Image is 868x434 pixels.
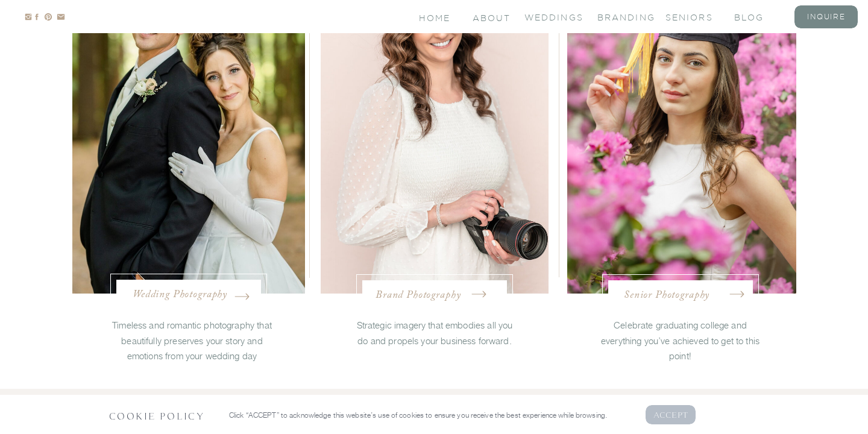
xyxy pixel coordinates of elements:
p: Click “ACCEPT” to acknowledge this website’s use of cookies to ensure you receive the best experi... [229,409,629,421]
a: Senior Photography [624,288,737,300]
a: About [473,12,509,22]
p: Strategic imagery that embodies all you do and propels your business forward. [354,318,515,347]
a: Home [419,12,452,22]
h3: Cookie policy [109,409,210,421]
p: Timeless and romantic photography that beautifully preserves your story and emotions from your we... [105,318,278,351]
a: Brand Photography [376,288,494,300]
p: Celebrate graduating college and everything you’ve achieved to get to this point! [593,318,768,355]
a: seniors [665,11,714,22]
a: Wedding Photography [133,288,245,300]
a: branding [597,11,646,22]
a: Weddings [524,11,573,22]
a: inquire [802,11,851,22]
a: blog [734,11,782,22]
p: AcCEPT [653,409,688,420]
